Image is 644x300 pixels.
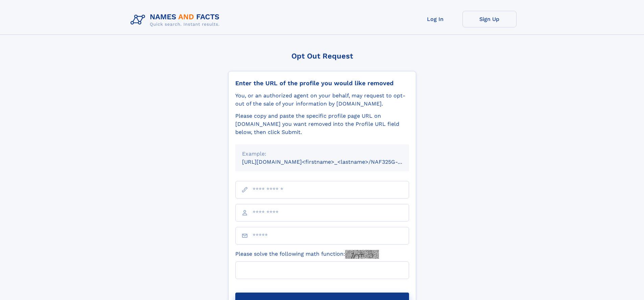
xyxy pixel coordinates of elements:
[235,250,379,259] label: Please solve the following math function:
[408,11,462,27] a: Log In
[235,112,409,136] div: Please copy and paste the specific profile page URL on [DOMAIN_NAME] you want removed into the Pr...
[235,79,409,87] div: Enter the URL of the profile you would like removed
[228,52,416,60] div: Opt Out Request
[235,92,409,108] div: You, or an authorized agent on your behalf, may request to opt-out of the sale of your informatio...
[242,159,422,165] small: [URL][DOMAIN_NAME]<firstname>_<lastname>/NAF325G-xxxxxxxx
[242,150,402,158] div: Example:
[462,11,517,27] a: Sign Up
[128,11,225,29] img: Logo Names and Facts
